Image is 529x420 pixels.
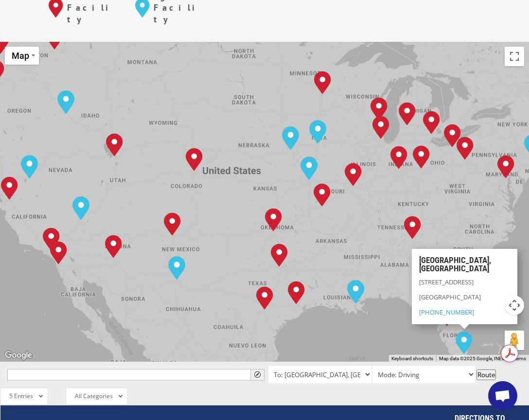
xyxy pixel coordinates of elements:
[1,176,18,200] div: Tracy, CA
[507,253,513,260] span: Close
[423,111,440,134] div: Detroit, MI
[75,392,113,400] span: All Categories
[186,148,203,171] div: Denver, CO
[505,331,524,350] button: Drag Pegman onto the map to open Street View
[413,145,430,169] div: Dayton, OH
[419,278,510,293] p: [STREET_ADDRESS]
[505,47,524,66] button: Toggle fullscreen view
[404,216,421,239] div: Tunnel Hill, GA
[72,196,89,220] div: Las Vegas, NV
[345,163,362,186] div: St. Louis, MO
[256,286,273,310] div: San Antonio, TX
[444,124,461,147] div: Cleveland, OH
[250,369,264,381] button: 
[271,244,288,267] div: Dallas, TX
[300,157,317,180] div: Kansas City, MO
[370,97,388,121] div: Milwaukee, WI
[391,355,433,362] button: Keyboard shortcuts
[5,47,39,65] button: Change map style
[390,146,407,169] div: Indianapolis, IN
[21,155,38,178] div: Reno, NV
[106,133,123,157] div: Salt Lake City, UT
[43,227,60,251] div: Chino, CA
[439,356,507,361] span: Map data ©2025 Google, INEGI
[488,381,517,410] div: Open chat
[399,102,416,125] div: Grand Rapids, MI
[2,349,35,362] a: Open this area in Google Maps (opens a new window)
[314,71,331,94] div: Minneapolis, MN
[50,241,67,264] div: San Diego, CA
[419,256,510,278] h3: [GEOGRAPHIC_DATA], [GEOGRAPHIC_DATA]
[476,369,496,380] button: Route
[2,349,35,362] img: Google
[439,303,456,326] div: Lakeland, FL
[309,120,326,143] div: Des Moines, IA
[419,308,474,316] a: [PHONE_NUMBER]
[314,183,331,207] div: Springfield, MO
[9,392,33,400] span: 5 Entries
[497,155,514,178] div: Baltimore, MD
[288,281,305,304] div: Houston, TX
[164,212,181,236] div: Albuquerque, NM
[254,371,261,378] span: 
[505,296,524,315] button: Map camera controls
[57,90,74,114] div: Boise, ID
[456,331,473,354] div: Miami, FL
[347,280,364,303] div: New Orleans, LA
[419,293,510,308] p: [GEOGRAPHIC_DATA]
[457,137,474,160] div: Pittsburgh, PA
[265,208,282,231] div: Oklahoma City, OK
[105,235,122,258] div: Phoenix, AZ
[372,116,389,139] div: Chicago, IL
[168,256,185,280] div: El Paso, TX
[282,126,299,150] div: Omaha, NE
[12,51,29,61] span: Map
